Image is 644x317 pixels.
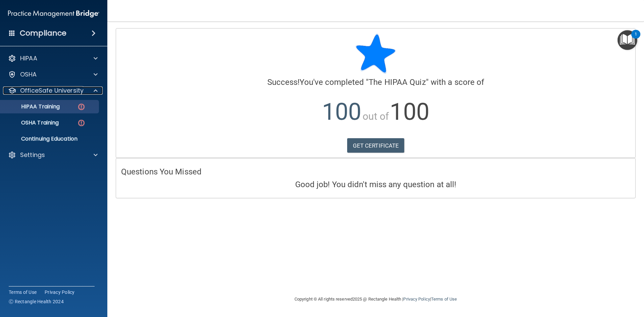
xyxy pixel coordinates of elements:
div: 1 [635,34,637,43]
span: Ⓒ Rectangle Health 2024 [9,298,64,305]
a: OfficeSafe University [8,87,98,95]
p: Continuing Education [4,136,96,142]
p: OSHA [20,70,37,78]
p: HIPAA [20,54,37,62]
a: HIPAA [8,54,98,62]
img: PMB logo [8,7,99,20]
a: Settings [8,151,98,159]
span: The HIPAA Quiz [369,77,426,87]
span: Success! [267,77,300,87]
img: danger-circle.6113f641.png [77,119,86,127]
a: Privacy Policy [403,297,430,302]
h4: Questions You Missed [121,167,630,176]
h4: Good job! You didn't miss any question at all! [121,180,630,189]
a: GET CERTIFICATE [347,138,405,153]
p: OSHA Training [4,119,59,126]
a: Terms of Use [9,289,37,296]
iframe: Drift Widget Chat Controller [610,271,636,296]
p: Settings [20,151,45,159]
img: blue-star-rounded.9d042014.png [356,34,396,74]
p: OfficeSafe University [20,87,84,95]
span: 100 [322,98,361,125]
div: Copyright © All rights reserved 2025 @ Rectangle Health | | [253,288,498,310]
h4: Compliance [20,29,66,38]
span: out of [363,110,389,122]
a: Terms of Use [431,297,457,302]
h4: You've completed " " with a score of [121,78,630,87]
button: Open Resource Center, 1 new notification [618,30,637,50]
p: HIPAA Training [4,103,60,110]
a: Privacy Policy [45,289,75,296]
img: danger-circle.6113f641.png [77,103,86,111]
span: 100 [390,98,429,125]
a: OSHA [8,70,98,78]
